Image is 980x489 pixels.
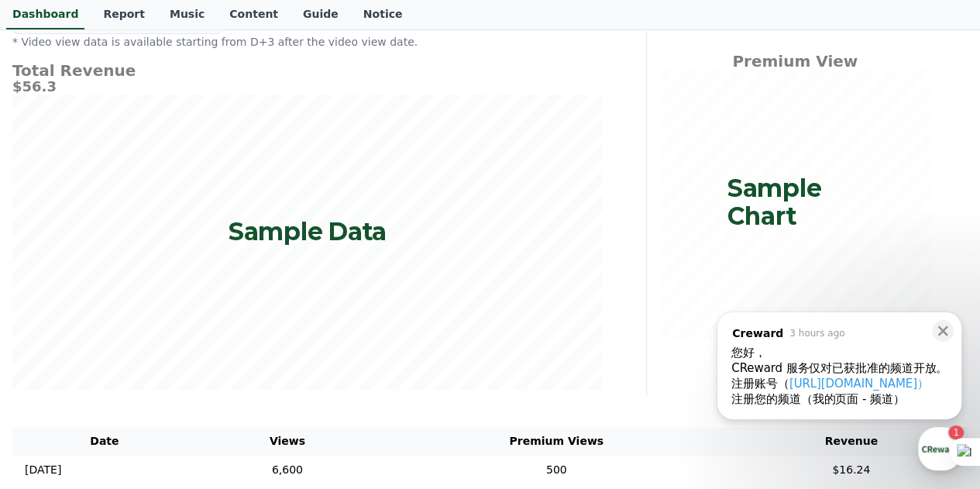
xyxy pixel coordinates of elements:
p: Sample Data [229,218,387,246]
td: $16.24 [734,456,968,484]
p: Sample Chart [727,174,863,230]
a: 1Messages [102,360,200,399]
th: Premium Views [378,427,734,456]
h5: $56.3 [12,79,603,95]
a: Home [5,360,102,399]
span: Settings [229,384,267,396]
th: Revenue [734,427,968,456]
td: 6,600 [197,456,378,484]
th: Views [197,427,378,456]
td: 500 [378,456,734,484]
h4: Total Revenue [12,62,603,79]
h4: Premium View [659,53,930,70]
p: * Video view data is available starting from D+3 after the video view date. [12,34,603,50]
th: Date [12,427,197,456]
span: Home [40,384,67,396]
span: Messages [129,384,174,397]
span: 1 [157,360,163,372]
a: Settings [200,360,297,399]
p: [DATE] [25,462,61,478]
